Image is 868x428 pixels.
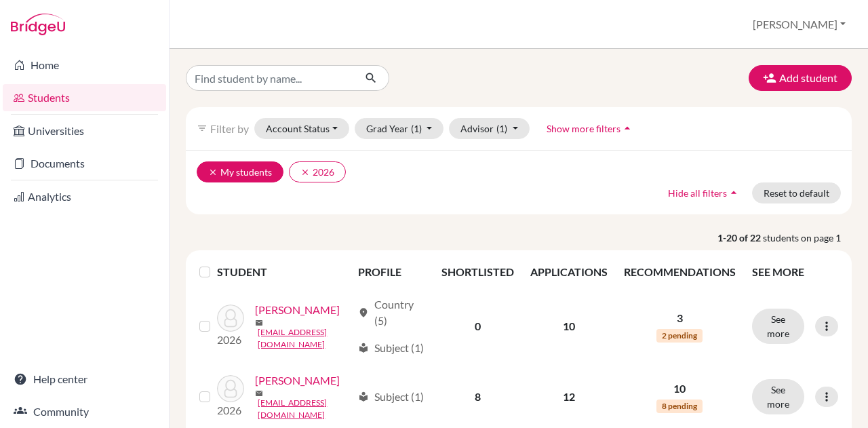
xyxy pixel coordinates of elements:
[197,123,208,134] i: filter_list
[522,256,616,288] th: APPLICATIONS
[727,186,741,199] i: arrow_drop_up
[358,296,425,329] div: Country (5)
[217,256,349,288] th: STUDENT
[433,256,522,288] th: SHORTLISTED
[358,391,369,402] span: local_library
[289,161,346,182] button: clear2026
[496,123,507,134] span: (1)
[300,168,310,177] i: clear
[433,288,522,364] td: 0
[624,310,736,326] p: 3
[217,375,244,402] img: Backe, Asa
[449,118,530,139] button: Advisor(1)
[3,183,166,210] a: Analytics
[255,389,263,397] span: mail
[258,326,351,351] a: [EMAIL_ADDRESS][DOMAIN_NAME]
[752,309,804,344] button: See more
[254,118,349,139] button: Account Status
[656,182,752,203] button: Hide all filtersarrow_drop_up
[747,12,852,37] button: [PERSON_NAME]
[358,389,424,405] div: Subject (1)
[210,122,249,135] span: Filter by
[656,329,703,343] span: 2 pending
[217,305,244,332] img: Anderson, Raven
[752,379,804,414] button: See more
[624,381,736,397] p: 10
[255,302,340,318] a: [PERSON_NAME]
[763,231,852,245] span: students on page 1
[3,84,166,111] a: Students
[668,187,727,199] span: Hide all filters
[355,118,444,139] button: Grad Year(1)
[186,65,354,91] input: Find student by name...
[744,256,846,288] th: SEE MORE
[358,343,369,353] span: local_library
[411,123,422,134] span: (1)
[547,123,620,134] span: Show more filters
[616,256,744,288] th: RECOMMENDATIONS
[197,161,283,182] button: clearMy students
[358,340,424,356] div: Subject (1)
[3,52,166,79] a: Home
[255,372,340,389] a: [PERSON_NAME]
[522,288,616,364] td: 10
[535,118,646,139] button: Show more filtersarrow_drop_up
[3,398,166,425] a: Community
[350,256,433,288] th: PROFILE
[749,65,852,91] button: Add student
[752,182,841,203] button: Reset to default
[656,400,703,413] span: 8 pending
[255,319,263,327] span: mail
[358,307,369,318] span: location_on
[620,121,634,135] i: arrow_drop_up
[258,397,351,421] a: [EMAIL_ADDRESS][DOMAIN_NAME]
[208,168,218,177] i: clear
[217,402,244,419] p: 2026
[217,332,244,348] p: 2026
[3,117,166,144] a: Universities
[717,231,763,245] strong: 1-20 of 22
[3,366,166,393] a: Help center
[11,14,65,35] img: Bridge-U
[3,150,166,177] a: Documents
